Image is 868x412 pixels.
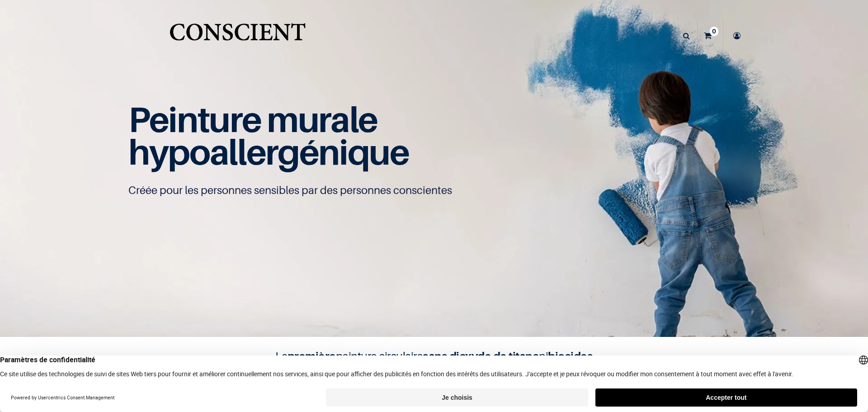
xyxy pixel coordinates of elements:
[288,349,336,363] b: première
[548,349,593,363] b: biocides
[710,27,718,36] sup: 0
[698,20,723,52] a: 0
[128,183,740,198] p: Créée pour les personnes sensibles par des personnes conscientes
[423,349,539,363] b: sans dioxyde de titane
[168,18,307,54] a: Logo of Conscient
[168,18,307,54] img: Conscient
[128,98,377,140] span: Peinture murale
[253,348,615,365] h4: La peinture circulaire ni
[128,131,409,173] span: hypoallergénique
